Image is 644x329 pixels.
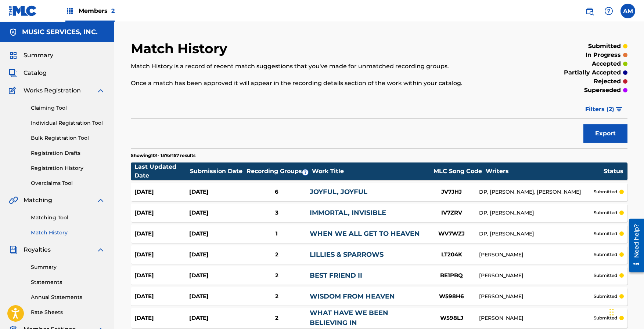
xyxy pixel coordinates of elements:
[131,40,231,57] h2: Match History
[31,293,105,301] a: Annual Statements
[594,293,617,300] p: submitted
[582,4,597,18] a: Public Search
[131,62,513,71] p: Match History is a record of recent match suggestions that you've made for unmatched recording gr...
[604,7,613,15] img: help
[616,107,622,112] img: filter
[9,28,18,37] img: Accounts
[189,251,244,259] div: [DATE]
[134,162,190,180] div: Last Updated Date
[479,188,593,196] div: DP, [PERSON_NAME], [PERSON_NAME]
[594,251,617,258] p: submitted
[131,152,195,159] p: Showing 101 - 157 of 157 results
[584,86,621,95] p: superseded
[310,209,386,217] a: IMMORTAL, INVISIBLE
[594,77,621,86] p: rejected
[9,6,37,16] img: MLC Logo
[424,188,479,196] div: JV7JHJ
[31,214,105,222] a: Matching Tool
[31,164,105,172] a: Registration History
[31,179,105,187] a: Overclaims Tool
[310,188,367,196] a: JOYFUL, JOYFUL
[22,28,98,36] h5: MUSIC SERVICES, INC.
[31,263,105,271] a: Summary
[31,149,105,157] a: Registration Drafts
[31,308,105,316] a: Rate Sheets
[479,314,593,322] div: [PERSON_NAME]
[601,4,616,18] div: Help
[594,315,617,321] p: submitted
[585,7,594,15] img: search
[9,69,47,77] a: CatalogCatalog
[620,4,635,18] div: User Menu
[479,251,593,259] div: [PERSON_NAME]
[479,272,593,279] div: [PERSON_NAME]
[65,7,74,15] img: Top Rightsholders
[594,272,617,279] p: submitted
[310,251,384,259] a: LILLIES & SPARROWS
[189,271,244,280] div: [DATE]
[31,134,105,142] a: Bulk Registration Tool
[96,245,105,254] img: expand
[134,271,189,280] div: [DATE]
[31,229,105,237] a: Match History
[583,124,627,143] button: Export
[424,314,479,322] div: W598LJ
[424,292,479,301] div: W598H6
[244,230,310,238] div: 1
[24,86,81,95] span: Works Registration
[623,216,644,275] iframe: Resource Center
[424,271,479,280] div: BE1PBQ
[131,79,513,88] p: Once a match has been approved it will appear in the recording details section of the work within...
[609,301,614,323] div: Drag
[31,278,105,286] a: Statements
[310,271,362,279] a: BEST FRIEND II
[594,209,617,216] p: submitted
[134,188,189,196] div: [DATE]
[24,245,51,254] span: Royalties
[9,245,18,254] img: Royalties
[134,251,189,259] div: [DATE]
[31,119,105,127] a: Individual Registration Tool
[302,169,308,175] span: ?
[134,230,189,238] div: [DATE]
[244,209,310,217] div: 3
[607,294,644,329] iframe: Chat Widget
[9,51,53,60] a: SummarySummary
[79,7,115,15] span: Members
[564,68,621,77] p: partially accepted
[604,167,623,176] div: Status
[134,209,189,217] div: [DATE]
[189,230,244,238] div: [DATE]
[24,51,53,60] span: Summary
[24,69,47,77] span: Catalog
[594,230,617,237] p: submitted
[310,292,395,300] a: WISDOM FROM HEAVEN
[312,167,429,176] div: Work Title
[479,230,593,238] div: DP, [PERSON_NAME]
[594,189,617,195] p: submitted
[244,188,310,196] div: 6
[479,293,593,300] div: [PERSON_NAME]
[430,167,485,176] div: MLC Song Code
[189,292,244,301] div: [DATE]
[486,167,603,176] div: Writers
[581,100,627,118] button: Filters (2)
[424,209,479,217] div: IV7ZRV
[190,167,245,176] div: Submission Date
[424,230,479,238] div: WV7WZJ
[134,314,189,322] div: [DATE]
[96,196,105,205] img: expand
[592,59,621,68] p: accepted
[244,251,310,259] div: 2
[244,292,310,301] div: 2
[134,292,189,301] div: [DATE]
[479,209,593,217] div: DP, [PERSON_NAME]
[245,167,312,176] div: Recording Groups
[310,309,388,327] a: WHAT HAVE WE BEEN BELIEVING IN
[585,105,614,114] span: Filters ( 2 )
[189,209,244,217] div: [DATE]
[424,251,479,259] div: LT204K
[9,51,18,60] img: Summary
